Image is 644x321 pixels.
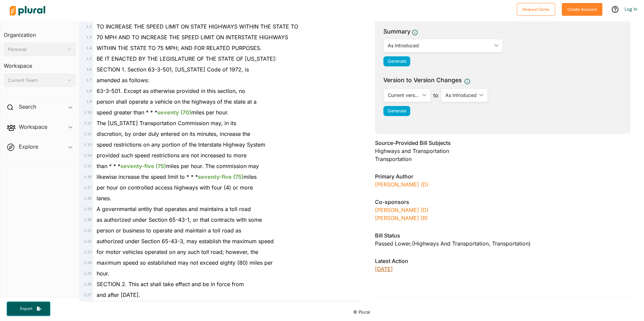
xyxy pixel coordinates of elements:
span: 1 . 2 [86,24,92,29]
span: 1 . 6 [86,67,92,72]
div: Current Team [8,77,65,84]
span: and after [DATE]. [97,291,140,298]
span: 1 . 5 [86,56,92,61]
span: 2 . 22 [84,239,92,244]
span: 2 . 20 [84,217,92,222]
span: Generate [388,59,406,64]
ins: seventy-five (75) [120,163,166,169]
div: Transportation [375,155,631,163]
span: 63-3-501. Except as otherwise provided in this section, no [97,88,245,94]
span: maximum speed so established may not exceed eighty (80) miles per [97,259,273,266]
span: WITHIN THE STATE TO 75 MPH; AND FOR RELATED PURPOSES. [97,45,262,51]
a: [PERSON_NAME] (D) [375,207,429,213]
span: 2 . 25 [84,271,92,276]
span: likewise increase the speed limit to * * * miles [97,173,257,180]
span: authorized under Section 65-43-3, may establish the maximum speed [97,238,274,245]
a: Request Demo [517,5,555,12]
span: 1 . 11 [84,121,92,125]
span: 1 . 8 [86,89,92,93]
p: [DATE] [375,265,631,273]
a: Log In [625,6,637,12]
ins: seventy (70) [157,109,191,116]
div: Passed Lower , ( ) [375,239,631,248]
div: Highways and Transportation [375,147,631,155]
span: Transportation [492,240,529,247]
span: than * * * miles per hour. The commission may [97,163,259,169]
span: 1 . 13 [84,142,92,147]
span: 2 . 21 [84,228,92,233]
span: per hour on controlled access highways with four (4) or more [97,184,253,191]
div: Personal [8,46,65,53]
h3: Source-Provided Bill Subjects [375,139,631,147]
span: Highways and Transportation [414,240,492,247]
span: 1 . 15 [84,164,92,168]
span: 1 . 10 [84,110,92,115]
div: As Introduced [445,92,477,99]
button: Create Account [562,3,602,16]
span: A governmental entity that operates and maintains a toll road [97,206,251,212]
ins: seventy-five (75) [198,173,244,180]
span: BE IT ENACTED BY THE LEGISLATURE OF THE STATE OF [US_STATE]: [97,55,277,62]
span: Generate [388,108,406,113]
span: SECTION 1. Section 63-3-501, [US_STATE] Code of 1972, is [97,66,249,73]
span: as authorized under Section 65-43-1, or that contracts with some [97,216,262,223]
span: person or business to operate and maintain a toll road as [97,227,241,234]
h3: Summary [383,27,411,36]
a: [PERSON_NAME] (D) [375,181,429,188]
span: 1 . 7 [86,78,92,83]
span: 2 . 19 [84,207,92,211]
h3: Latest Action [375,257,631,265]
a: [PERSON_NAME] (R) [375,215,428,221]
span: 70 MPH AND TO INCREASE THE SPEED LIMIT ON INTERSTATE HIGHWAYS [97,34,288,41]
span: 2 . 24 [84,260,92,265]
span: The [US_STATE] Transportation Commission may, in its [97,120,236,126]
span: 1 . 17 [84,185,92,190]
span: 1 . 16 [84,174,92,179]
button: Export [7,302,50,316]
h3: Workspace [4,56,76,71]
span: 1 . 3 [86,35,92,40]
span: person shall operate a vehicle on the highways of the state at a [97,98,257,105]
button: Generate [383,56,410,66]
span: Version to Version Changes [383,76,462,85]
span: 2 . 23 [84,250,92,254]
button: Generate [383,106,410,116]
span: to [431,91,441,99]
h2: Search [19,103,36,110]
span: Export [15,306,37,312]
h3: Bill Status [375,231,631,239]
span: lanes. [97,195,111,202]
span: hour. [97,270,109,277]
span: discretion, by order duly entered on its minutes, increase the [97,130,250,137]
span: 1 . 14 [84,153,92,158]
a: Create Account [562,5,602,12]
h3: Primary Author [375,172,631,180]
button: Request Demo [517,3,555,16]
span: for motor vehicles operated on any such toll road; however, the [97,249,258,255]
h3: Organization [4,25,76,40]
span: TO INCREASE THE SPEED LIMIT ON STATE HIGHWAYS WITHIN THE STATE TO [97,23,298,30]
span: speed restrictions on any portion of the Interstate Highway System [97,141,265,148]
span: 1 . 18 [84,196,92,201]
span: provided such speed restrictions are not increased to more [97,152,247,159]
span: 1 . 12 [84,131,92,136]
small: © Plural [353,310,370,315]
div: Current version [388,92,420,99]
span: SECTION 2. This act shall take effect and be in force from [97,281,244,287]
h3: Co-sponsors [375,198,631,206]
span: 1 . 9 [86,99,92,104]
div: As Introduced [388,42,492,49]
span: 1 . 4 [86,46,92,50]
span: speed greater than * * * miles per hour. [97,109,229,116]
span: 2 . 27 [84,292,92,297]
span: 2 . 26 [84,282,92,286]
span: amended as follows: [97,77,149,84]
